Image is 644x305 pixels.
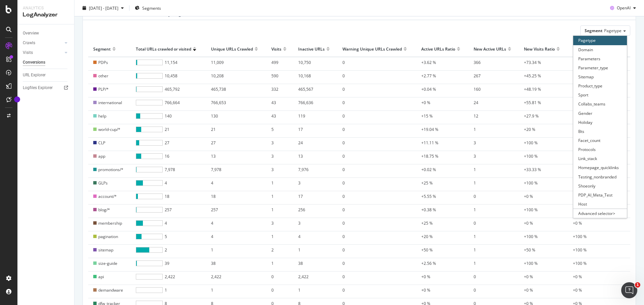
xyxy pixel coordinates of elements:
div: Warning Unique URLs Crawled [342,44,402,54]
span: 43 [271,113,276,119]
span: 2 [271,247,274,253]
button: OpenAI [607,3,639,13]
div: Parameters [573,54,627,63]
div: Collabs_teams [573,99,627,108]
span: +100 % [573,247,587,253]
div: Link_stack [573,154,627,163]
span: 38 [211,260,216,266]
div: Holiday [573,118,627,127]
span: 0 [342,287,345,293]
span: world-cup/* [98,127,120,132]
span: +0 % [421,100,430,105]
span: 257 [165,207,172,215]
span: 1 [211,287,213,293]
div: Shoeonly [573,181,627,190]
span: +0 % [524,287,533,293]
div: Tooltip anchor [14,96,20,102]
div: Total URLs crawled or visited [136,44,191,54]
span: 1 [298,287,301,293]
span: 0 [474,220,476,226]
span: 0 [474,274,476,280]
span: 1 [298,247,301,253]
span: 27 [165,140,169,148]
span: 4 [211,220,213,226]
a: Overview [23,30,69,37]
span: 0 [271,287,274,293]
a: Crawls [23,40,63,47]
span: 7,976 [298,167,309,172]
span: help [98,113,106,119]
span: 3 [298,220,301,226]
span: +100 % [573,260,587,266]
span: 465,792 [165,86,180,95]
span: 0 [342,247,345,253]
span: 0 [474,287,476,293]
button: [DATE] - [DATE] [80,3,126,13]
div: Testing_nonbranded [573,172,627,181]
span: 0 [342,167,345,172]
span: +0.38 % [421,207,436,213]
span: 2,422 [165,274,175,282]
div: New Active URLs [474,44,506,54]
span: 0 [342,153,345,159]
span: 366 [474,60,481,65]
span: 18 [211,194,216,199]
span: membership [98,220,122,226]
span: 0 [342,113,345,119]
span: 267 [474,73,481,79]
span: 1 [474,167,476,172]
span: +11.11 % [421,140,438,146]
span: 256 [298,207,305,213]
div: Advanced selector > [573,209,627,218]
div: New Visits Ratio [524,44,555,54]
div: Overview [23,30,39,37]
span: blog/* [98,207,110,213]
span: 0 [342,234,345,239]
span: 1 [271,180,274,186]
span: +0.02 % [421,167,436,172]
span: 21 [165,127,169,135]
span: +15 % [421,113,433,119]
span: account/* [98,194,117,199]
span: 17 [298,194,303,199]
span: +18.75 % [421,153,438,159]
span: size-guide [98,260,117,266]
span: +5.55 % [421,194,436,199]
div: Homepage_quicklinks [573,163,627,172]
span: 590 [271,73,278,79]
span: +0.04 % [421,86,436,92]
span: 0 [342,140,345,146]
span: 11,009 [211,60,224,65]
span: OpenAI [617,5,631,11]
a: Visits [23,49,63,56]
span: other [98,73,108,79]
span: 21 [211,127,216,132]
span: 13 [211,153,216,159]
span: pagination [98,234,118,239]
span: +100 % [524,180,538,186]
span: +100 % [524,260,538,266]
span: 10,458 [165,73,177,81]
span: 0 [342,127,345,132]
span: api [98,274,104,280]
span: demandware [98,287,123,293]
span: 332 [271,86,278,92]
div: LogAnalyzer [23,11,69,19]
span: 5 [165,234,167,242]
span: 1 [474,127,476,132]
span: +0 % [524,194,533,199]
div: Inactive URLs [298,44,325,54]
span: +45.25 % [524,73,541,79]
span: 10,208 [211,73,224,79]
span: +55.81 % [524,100,541,105]
span: +0 % [524,274,533,280]
span: +0 % [524,220,533,226]
span: +0 % [573,274,582,280]
span: 140 [165,113,172,122]
span: 766,664 [165,100,180,108]
span: 1 [474,247,476,253]
div: Analytics [23,5,69,11]
span: 0 [342,260,345,266]
span: 160 [474,86,481,92]
span: 119 [298,113,305,119]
